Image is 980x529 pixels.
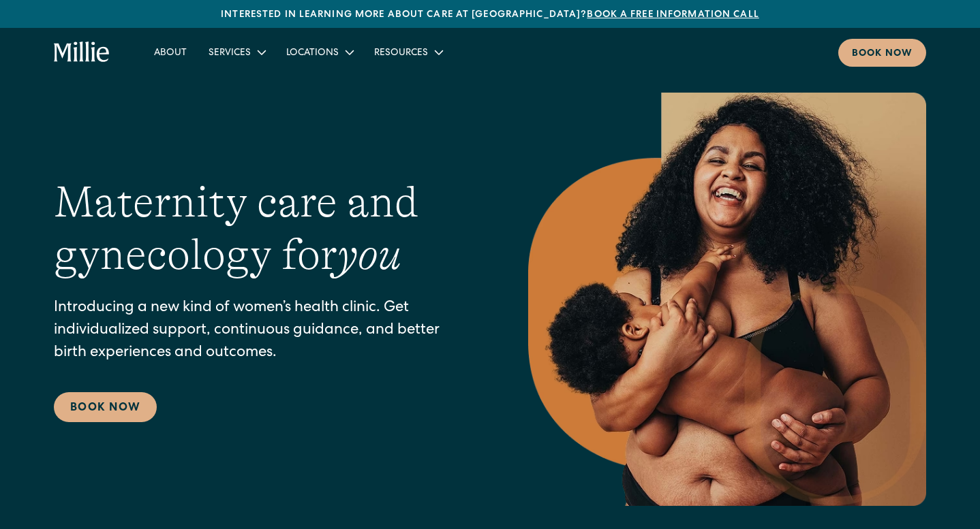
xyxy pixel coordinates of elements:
a: home [54,42,110,63]
div: Locations [286,46,339,61]
em: you [337,230,401,279]
a: Book Now [54,392,157,422]
div: Book now [852,47,913,61]
a: Book a free information call [587,10,759,20]
a: About [143,41,198,63]
a: Book now [838,39,926,67]
div: Resources [374,46,428,61]
p: Introducing a new kind of women’s health clinic. Get individualized support, continuous guidance,... [54,298,474,365]
img: Smiling mother with her baby in arms, celebrating body positivity and the nurturing bond of postp... [528,93,926,506]
div: Locations [275,41,363,63]
h1: Maternity care and gynecology for [54,176,474,281]
div: Resources [363,41,453,63]
div: Services [198,41,275,63]
div: Services [209,46,251,61]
